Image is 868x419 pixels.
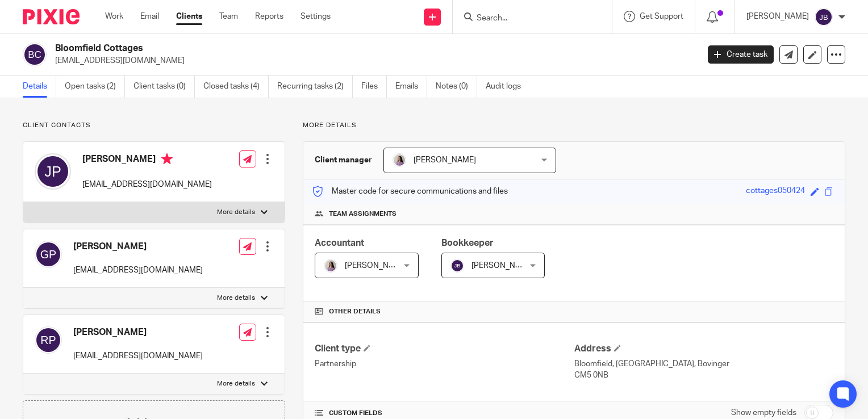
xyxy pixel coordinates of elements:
span: Bookkeeper [441,238,494,248]
a: Client tasks (0) [133,76,195,98]
span: Other details [329,307,381,316]
a: Reports [255,11,283,22]
h4: [PERSON_NAME] [82,153,212,167]
img: svg%3E [35,153,71,190]
a: Work [105,11,123,22]
a: Notes (0) [436,76,477,98]
p: Master code for secure communications and files [312,186,508,197]
a: Closed tasks (4) [203,76,269,98]
img: svg%3E [23,43,47,66]
span: Get Support [640,12,683,20]
h4: [PERSON_NAME] [73,241,203,253]
span: Team assignments [329,209,397,219]
a: Clients [176,11,202,22]
div: cottages050424 [746,185,805,198]
h4: [PERSON_NAME] [73,326,203,338]
a: Recurring tasks (2) [277,76,353,98]
h2: Bloomfield Cottages [55,43,564,55]
a: Details [23,76,56,98]
p: More details [217,379,255,388]
p: More details [303,121,845,130]
a: Open tasks (2) [65,76,125,98]
img: Olivia.jpg [393,153,406,167]
img: Olivia.jpg [324,259,337,273]
label: Show empty fields [731,407,796,418]
a: Create task [708,45,774,64]
p: Client contacts [23,121,285,130]
img: Pixie [23,9,80,24]
i: Primary [161,153,173,165]
img: svg%3E [815,8,833,26]
p: Partnership [315,358,574,370]
span: [PERSON_NAME] [345,262,407,270]
p: More details [217,294,255,303]
p: CM5 0NB [574,370,833,381]
span: [PERSON_NAME] [414,156,476,164]
span: Accountant [315,238,364,248]
a: Team [219,11,238,22]
input: Search [475,14,578,24]
a: Emails [395,76,427,98]
p: Bloomfield, [GEOGRAPHIC_DATA], Bovinger [574,358,833,370]
h3: Client manager [315,154,372,166]
a: Email [140,11,159,22]
a: Settings [301,11,331,22]
p: More details [217,208,255,217]
img: svg%3E [35,326,62,354]
a: Audit logs [486,76,529,98]
h4: CUSTOM FIELDS [315,409,574,418]
img: svg%3E [450,259,464,273]
h4: Client type [315,343,574,355]
p: [EMAIL_ADDRESS][DOMAIN_NAME] [73,265,203,276]
p: [PERSON_NAME] [746,11,809,22]
p: [EMAIL_ADDRESS][DOMAIN_NAME] [73,350,203,362]
img: svg%3E [35,241,62,268]
span: [PERSON_NAME] [471,262,534,270]
p: [EMAIL_ADDRESS][DOMAIN_NAME] [55,55,691,66]
a: Files [361,76,387,98]
h4: Address [574,343,833,355]
p: [EMAIL_ADDRESS][DOMAIN_NAME] [82,179,212,190]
